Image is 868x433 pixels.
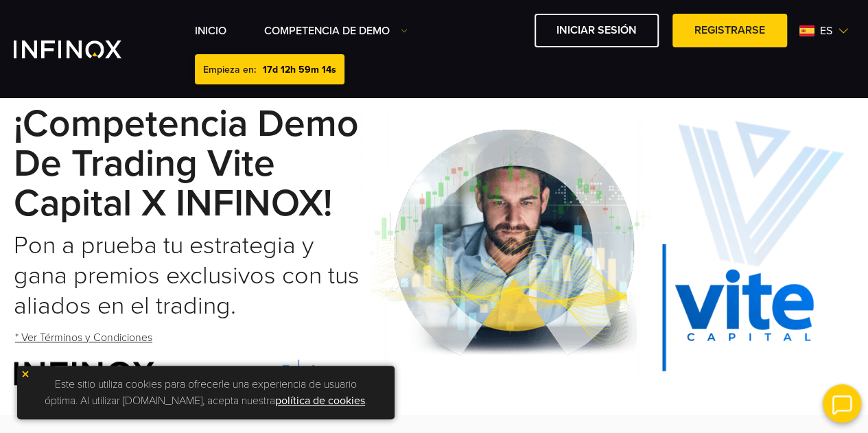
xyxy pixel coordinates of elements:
[275,394,365,408] a: política de cookies
[263,64,336,75] span: 17d 12h 59m 14s
[14,321,154,355] a: * Ver Términos y Condiciones
[203,64,256,75] span: Empieza en:
[401,27,408,34] img: Dropdown
[24,373,388,412] p: Este sitio utiliza cookies para ofrecerle una experiencia de usuario óptima. Al utilizar [DOMAIN_...
[195,23,226,39] a: INICIO
[14,40,154,58] a: INFINOX Vite
[14,231,360,321] h2: Pon a prueba tu estrategia y gana premios exclusivos con tus aliados en el trading.
[535,14,659,47] a: Iniciar sesión
[264,23,408,39] a: Competencia de Demo
[672,14,787,47] a: Registrarse
[823,384,861,423] img: open convrs live chat
[814,23,838,39] span: es
[14,102,359,226] strong: ¡Competencia Demo de Trading Vite Capital x INFINOX!
[21,369,30,379] img: yellow close icon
